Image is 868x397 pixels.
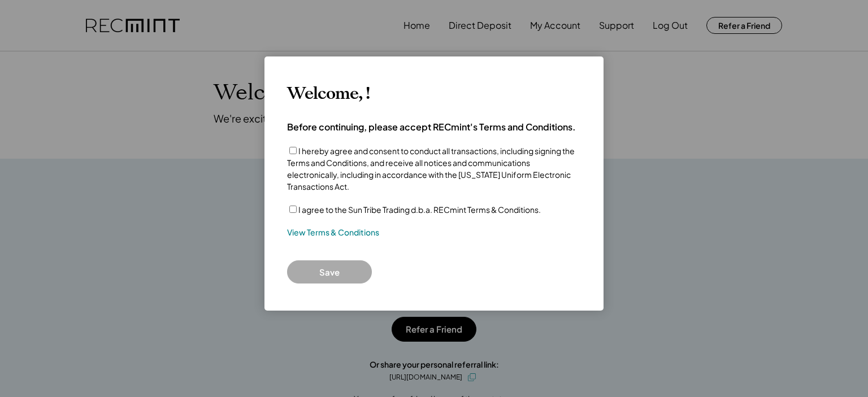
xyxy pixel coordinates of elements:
[287,227,379,238] a: View Terms & Conditions
[287,121,576,133] h4: Before continuing, please accept RECmint's Terms and Conditions.
[287,260,372,283] button: Save
[298,204,541,215] label: I agree to the Sun Tribe Trading d.b.a. RECmint Terms & Conditions.
[287,146,575,191] label: I hereby agree and consent to conduct all transactions, including signing the Terms and Condition...
[287,84,370,104] h3: Welcome, !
